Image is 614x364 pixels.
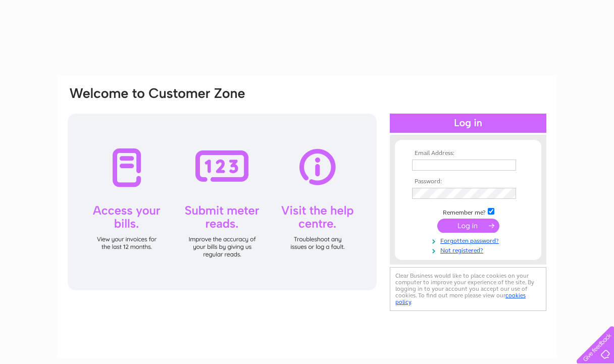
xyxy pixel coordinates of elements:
input: Submit [437,219,499,233]
div: Clear Business would like to place cookies on your computer to improve your experience of the sit... [390,267,546,311]
a: cookies policy [395,292,526,305]
td: Remember me? [410,206,527,217]
a: Forgotten password? [412,235,527,245]
a: Not registered? [412,245,527,254]
th: Password: [410,178,527,185]
th: Email Address: [410,150,527,157]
